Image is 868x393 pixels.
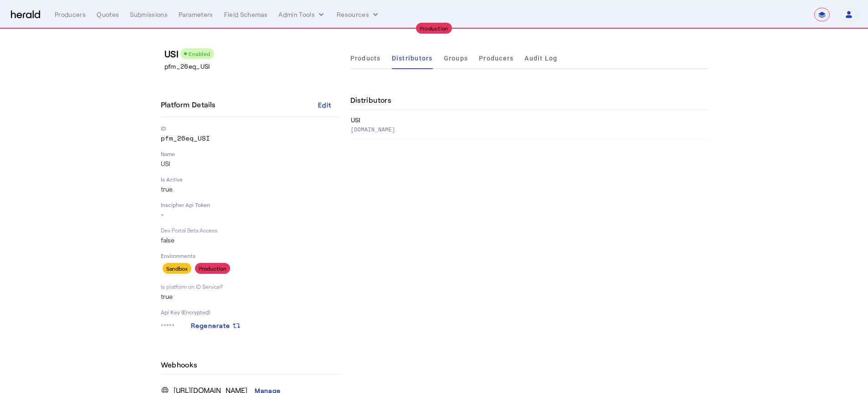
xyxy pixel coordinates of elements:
[161,201,339,208] p: Inscipher Api Token
[189,50,211,57] span: Enabled
[392,55,433,61] span: Distributors
[224,10,268,19] div: Field Schemas
[179,10,213,19] div: Parameters
[195,263,230,274] div: Production
[161,176,339,183] p: Is Active
[350,95,391,106] h4: Distributors
[351,125,704,134] p: [DOMAIN_NAME]
[161,159,339,168] p: USI
[191,322,231,329] span: Regenerate
[350,47,381,69] a: Products
[161,210,339,219] p: -
[479,55,514,61] span: Producers
[350,55,381,61] span: Products
[350,110,708,140] th: USI
[97,10,119,19] div: Quotes
[318,100,331,110] div: Edit
[161,308,339,316] p: Api Key (Encrypted)
[392,47,433,69] a: Distributors
[444,55,468,61] span: Groups
[444,47,468,69] a: Groups
[164,47,343,60] h3: USI
[161,227,339,234] p: Dev Portal Beta Access
[310,96,339,113] button: Edit
[130,10,168,19] div: Submissions
[161,99,219,110] h4: Platform Details
[161,252,339,259] p: Environments
[479,47,514,69] a: Producers
[161,150,339,157] p: Name
[164,62,343,71] p: pfm_26eq_USI
[163,263,191,274] div: Sandbox
[161,292,339,301] p: true
[161,283,339,290] p: Is platform on ID Service?
[161,125,339,132] p: ID
[55,10,86,19] div: Producers
[161,359,201,370] h4: Webhooks
[524,55,557,61] span: Audit Log
[161,185,339,194] p: true
[184,317,249,334] button: Regenerate
[11,10,40,19] img: Herald Logo
[161,134,339,143] p: pfm_26eq_USI
[416,23,452,34] div: Production
[161,236,339,245] p: false
[337,10,380,19] button: Resources dropdown menu
[524,47,557,69] a: Audit Log
[278,10,326,19] button: internal dropdown menu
